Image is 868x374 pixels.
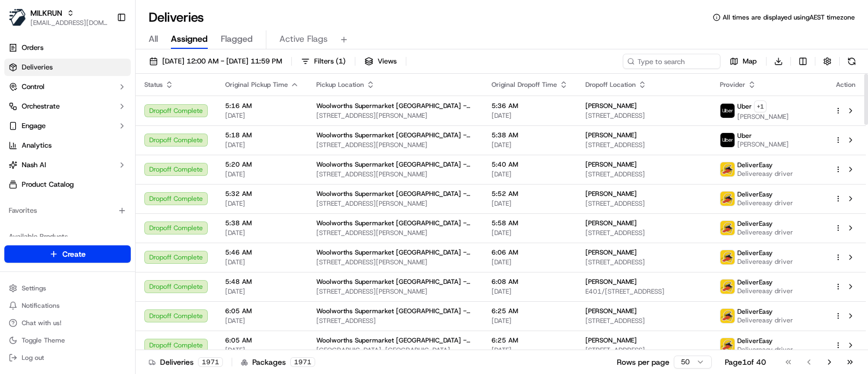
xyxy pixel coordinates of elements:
[22,141,52,150] span: Analytics
[241,357,315,367] div: Packages
[225,189,299,198] span: 5:32 AM
[316,80,364,89] span: Pickup Location
[737,316,793,325] span: Delivereasy driver
[492,229,568,237] span: [DATE]
[316,336,474,345] span: Woolworths Supermarket [GEOGRAPHIC_DATA] - [GEOGRAPHIC_DATA]
[316,229,474,237] span: [STREET_ADDRESS][PERSON_NAME]
[492,336,568,345] span: 6:25 AM
[4,315,131,331] button: Chat with us!
[225,80,288,89] span: Original Pickup Time
[720,192,735,206] img: delivereasy_logo.png
[623,54,720,69] input: Type to search
[314,56,346,66] span: Filters
[62,249,86,259] span: Create
[225,170,299,179] span: [DATE]
[316,316,474,325] span: [STREET_ADDRESS]
[144,54,287,69] button: [DATE] 12:00 AM - [DATE] 11:59 PM
[585,229,703,237] span: [STREET_ADDRESS]
[22,319,61,327] span: Chat with us!
[225,307,299,315] span: 6:05 AM
[225,160,299,169] span: 5:20 AM
[316,258,474,267] span: [STREET_ADDRESS][PERSON_NAME]
[4,4,112,30] button: MILKRUNMILKRUN[EMAIL_ADDRESS][DOMAIN_NAME]
[737,249,773,257] span: DeliverEasy
[492,316,568,325] span: [DATE]
[225,248,299,257] span: 5:46 AM
[198,357,223,367] div: 1971
[4,245,131,263] button: Create
[720,221,735,235] img: delivereasy_logo.png
[737,112,789,121] span: [PERSON_NAME]
[22,82,44,92] span: Control
[585,346,703,354] span: [STREET_ADDRESS]
[737,190,773,199] span: DeliverEasy
[585,160,637,169] span: [PERSON_NAME]
[737,102,752,111] span: Uber
[316,277,474,286] span: Woolworths Supermarket [GEOGRAPHIC_DATA] - [GEOGRAPHIC_DATA]
[4,39,131,56] a: Orders
[585,277,637,286] span: [PERSON_NAME]
[22,160,46,170] span: Nash AI
[149,9,204,26] h1: Deliveries
[725,54,762,69] button: Map
[316,248,474,257] span: Woolworths Supermarket [GEOGRAPHIC_DATA] - [GEOGRAPHIC_DATA]
[225,287,299,296] span: [DATE]
[737,140,789,149] span: [PERSON_NAME]
[4,78,131,96] button: Control
[22,102,60,111] span: Orchestrate
[22,180,74,189] span: Product Catalog
[585,199,703,208] span: [STREET_ADDRESS]
[225,111,299,120] span: [DATE]
[737,131,752,140] span: Uber
[492,170,568,179] span: [DATE]
[22,336,65,345] span: Toggle Theme
[171,33,208,46] span: Assigned
[360,54,401,69] button: Views
[316,131,474,140] span: Woolworths Supermarket [GEOGRAPHIC_DATA] - [GEOGRAPHIC_DATA]
[737,337,773,345] span: DeliverEasy
[492,189,568,198] span: 5:52 AM
[225,141,299,149] span: [DATE]
[149,357,223,367] div: Deliveries
[225,277,299,286] span: 5:48 AM
[225,258,299,267] span: [DATE]
[316,189,474,198] span: Woolworths Supermarket [GEOGRAPHIC_DATA] - [GEOGRAPHIC_DATA]
[754,100,767,112] button: +1
[492,80,557,89] span: Original Dropoff Time
[737,161,773,169] span: DeliverEasy
[723,13,855,22] span: All times are displayed using AEST timezone
[585,189,637,198] span: [PERSON_NAME]
[743,56,757,66] span: Map
[737,345,793,354] span: Delivereasy driver
[720,280,735,294] img: delivereasy_logo.png
[4,350,131,365] button: Log out
[4,137,131,154] a: Analytics
[225,229,299,237] span: [DATE]
[225,199,299,208] span: [DATE]
[4,98,131,115] button: Orchestrate
[221,33,253,46] span: Flagged
[225,102,299,110] span: 5:16 AM
[4,333,131,348] button: Toggle Theme
[492,219,568,227] span: 5:58 AM
[162,56,282,66] span: [DATE] 12:00 AM - [DATE] 11:59 PM
[737,287,793,295] span: Delivereasy driver
[225,219,299,227] span: 5:38 AM
[4,202,131,219] div: Favorites
[737,278,773,287] span: DeliverEasy
[737,199,793,207] span: Delivereasy driver
[492,160,568,169] span: 5:40 AM
[492,141,568,149] span: [DATE]
[720,104,735,118] img: uber-new-logo.jpeg
[720,309,735,323] img: delivereasy_logo.png
[720,133,735,147] img: uber-new-logo.jpeg
[9,9,26,26] img: MILKRUN
[316,199,474,208] span: [STREET_ADDRESS][PERSON_NAME]
[585,307,637,315] span: [PERSON_NAME]
[336,56,346,66] span: ( 1 )
[30,18,108,27] button: [EMAIL_ADDRESS][DOMAIN_NAME]
[737,307,773,316] span: DeliverEasy
[225,336,299,345] span: 6:05 AM
[585,219,637,227] span: [PERSON_NAME]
